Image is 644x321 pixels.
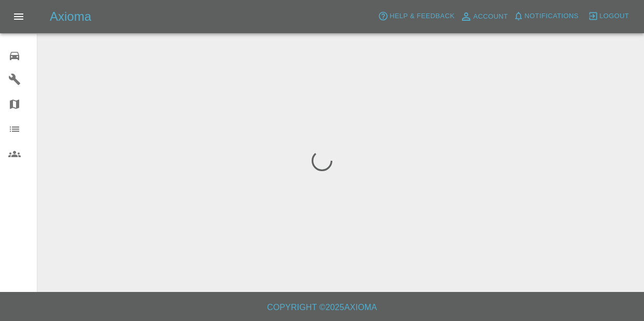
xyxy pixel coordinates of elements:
[599,10,629,22] span: Logout
[50,8,91,25] h5: Axioma
[473,11,508,23] span: Account
[511,8,581,24] button: Notifications
[8,300,636,315] h6: Copyright © 2025 Axioma
[389,10,454,22] span: Help & Feedback
[525,10,579,22] span: Notifications
[457,8,511,25] a: Account
[6,4,31,29] button: Open drawer
[375,8,457,24] button: Help & Feedback
[585,8,632,24] button: Logout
